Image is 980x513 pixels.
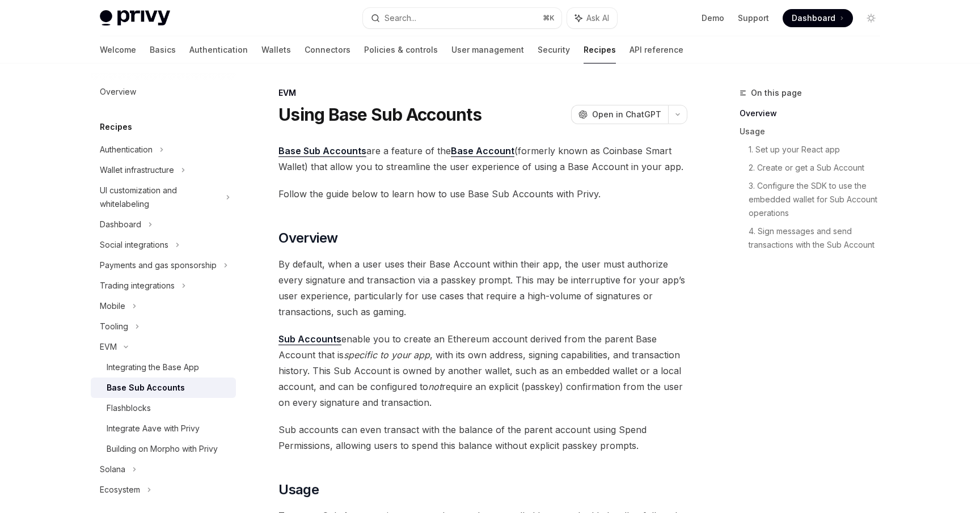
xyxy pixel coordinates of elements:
[538,36,570,63] a: Security
[278,422,687,453] span: Sub accounts can even transact with the balance of the parent account using Spend Permissions, al...
[91,418,236,439] a: Integrate Aave with Privy
[91,82,236,102] a: Overview
[100,340,117,354] div: EVM
[100,163,174,177] div: Wallet infrastructure
[150,36,176,63] a: Basics
[100,258,217,272] div: Payments and gas sponsorship
[278,333,341,345] a: Sub Accounts
[749,177,889,222] a: 3. Configure the SDK to use the embedded wallet for Sub Account operations
[749,222,889,254] a: 4. Sign messages and send transactions with the Sub Account
[100,483,140,497] div: Ecosystem
[738,12,769,24] a: Support
[278,87,687,99] div: EVM
[783,9,853,27] a: Dashboard
[567,8,617,28] button: Ask AI
[278,229,337,247] span: Overview
[100,463,125,476] div: Solana
[100,36,136,63] a: Welcome
[278,104,481,125] h1: Using Base Sub Accounts
[344,349,430,361] em: specific to your app
[261,36,291,63] a: Wallets
[100,85,136,99] div: Overview
[100,120,132,134] h5: Recipes
[107,422,200,435] div: Integrate Aave with Privy
[100,299,125,313] div: Mobile
[100,320,128,333] div: Tooling
[571,105,668,124] button: Open in ChatGPT
[100,218,141,231] div: Dashboard
[91,398,236,418] a: Flashblocks
[278,186,687,202] span: Follow the guide below to learn how to use Base Sub Accounts with Privy.
[100,184,219,211] div: UI customization and whitelabeling
[740,104,889,122] a: Overview
[702,12,724,24] a: Demo
[91,378,236,398] a: Base Sub Accounts
[543,14,555,23] span: ⌘ K
[107,361,199,374] div: Integrating the Base App
[451,36,524,63] a: User management
[278,145,366,157] a: Base Sub Accounts
[749,141,889,159] a: 1. Set up your React app
[107,401,151,415] div: Flashblocks
[305,36,350,63] a: Connectors
[862,9,880,27] button: Toggle dark mode
[278,331,687,410] span: enable you to create an Ethereum account derived from the parent Base Account that is , with its ...
[749,159,889,177] a: 2. Create or get a Sub Account
[630,36,683,63] a: API reference
[751,86,802,100] span: On this page
[592,109,661,120] span: Open in ChatGPT
[364,36,438,63] a: Policies & controls
[363,8,561,28] button: Search...⌘K
[189,36,248,63] a: Authentication
[91,439,236,459] a: Building on Morpho with Privy
[91,357,236,378] a: Integrating the Base App
[278,256,687,320] span: By default, when a user uses their Base Account within their app, the user must authorize every s...
[584,36,616,63] a: Recipes
[428,381,442,392] em: not
[278,143,687,175] span: are a feature of the (formerly known as Coinbase Smart Wallet) that allow you to streamline the u...
[586,12,609,24] span: Ask AI
[107,442,218,456] div: Building on Morpho with Privy
[107,381,185,395] div: Base Sub Accounts
[100,143,153,156] div: Authentication
[451,145,514,157] a: Base Account
[100,238,168,252] div: Social integrations
[792,12,835,24] span: Dashboard
[385,11,416,25] div: Search...
[100,10,170,26] img: light logo
[740,122,889,141] a: Usage
[100,279,175,292] div: Trading integrations
[278,481,319,499] span: Usage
